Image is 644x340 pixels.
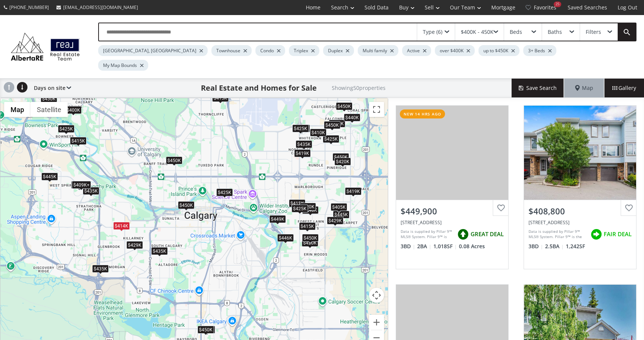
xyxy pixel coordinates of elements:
div: $425K [216,188,233,196]
div: Baths [548,29,562,35]
div: $435K [83,187,99,194]
span: 0.08 Acres [459,243,485,250]
div: $419K [294,149,311,157]
button: Save Search [512,79,564,97]
div: over $400K [435,45,475,56]
div: $450K [302,234,319,241]
a: new 14 hrs ago$449,900[STREET_ADDRESS]Data is supplied by Pillar 9™ MLS® System. Pillar 9™ is the... [388,98,516,277]
div: Condo [255,45,285,56]
img: Logo [8,31,83,62]
div: $425K [292,124,309,132]
div: $435K [151,247,168,255]
div: $430K [41,95,57,103]
div: Gallery [604,79,644,97]
div: [GEOGRAPHIC_DATA], [GEOGRAPHIC_DATA] [98,45,208,56]
div: up to $450K [478,45,519,56]
div: 1515 24 Avenue NW, Calgary, AB T2E 3S9 [401,219,504,226]
div: $435K [92,265,109,273]
div: $405K [331,203,347,211]
div: $425K [58,124,74,132]
a: $408,800[STREET_ADDRESS]Data is supplied by Pillar 9™ MLS® System. Pillar 9™ is the owner of the ... [516,98,644,277]
button: Show satellite imagery [30,102,68,117]
div: $410K [310,129,327,137]
div: Active [402,45,431,56]
div: $400K [65,106,82,114]
img: rating icon [456,227,471,242]
a: [EMAIL_ADDRESS][DOMAIN_NAME] [53,0,142,14]
div: Data is supplied by Pillar 9™ MLS® System. Pillar 9™ is the owner of the copyright in its MLS® Sy... [401,229,454,240]
span: 1,242 SF [566,243,585,250]
div: $450K [324,121,340,129]
div: Multi family [358,45,398,56]
button: Map camera controls [369,288,384,303]
div: Duplex [323,45,354,56]
div: $450K [178,201,194,209]
div: $449K [269,215,286,223]
div: $409K+ [72,181,91,188]
div: $420K [334,158,351,165]
div: $415K [212,94,229,102]
div: $450K [166,156,182,164]
button: Toggle fullscreen view [369,102,384,117]
span: FAIR DEAL [604,230,632,238]
button: Show street map [4,102,30,117]
div: $450K [333,153,349,161]
div: Data is supplied by Pillar 9™ MLS® System. Pillar 9™ is the owner of the copyright in its MLS® Sy... [529,229,587,240]
span: Gallery [612,84,636,92]
div: $414K [113,222,130,230]
div: $450K [197,325,214,333]
div: 22 Coachway Gardens SW, Calgary, AB T3H 2V9 [529,219,632,226]
div: $450K [336,102,352,110]
span: 2.5 BA [545,243,564,250]
div: $429K [126,241,143,249]
button: Zoom in [369,315,384,330]
span: GREAT DEAL [471,230,504,238]
div: $415K [289,199,305,207]
span: [PHONE_NUMBER] [9,4,49,11]
div: $446K [277,234,294,241]
span: 3 BD [401,243,415,250]
div: Townhouse [211,45,252,56]
div: $440K [344,113,360,121]
div: $420K [299,202,316,210]
span: [EMAIL_ADDRESS][DOMAIN_NAME] [63,4,138,11]
div: 25 [554,2,561,7]
div: $429K [327,217,343,225]
div: $445K [41,173,58,181]
h1: Real Estate and Homes for Sale [201,83,317,93]
div: $425K [292,204,308,212]
span: Map [575,84,593,92]
div: Days on site [30,79,71,97]
div: $435K [296,140,312,148]
h2: Showing 50 properties [332,85,386,91]
div: $415K [299,222,316,230]
div: Filters [586,29,601,35]
div: My Map Bounds [98,60,148,71]
div: Type (6) [423,29,442,35]
div: $449,900 [401,205,504,217]
div: Triplex [289,45,319,56]
div: $408,800 [529,205,632,217]
div: $425K [323,135,339,143]
div: $430K [71,181,88,188]
span: 2 BA [417,243,431,250]
div: $419K [345,187,361,195]
div: $445K [333,210,349,218]
img: rating icon [589,227,604,242]
div: Map [564,79,604,97]
div: $439K [329,120,345,127]
div: $440K [302,206,319,214]
div: $400K - 450K [461,29,494,35]
span: 1,018 SF [433,243,457,250]
div: 3+ Beds [523,45,556,56]
div: Beds [510,29,522,35]
div: $415K [70,137,87,144]
div: $420K [302,238,318,246]
span: 3 BD [529,243,543,250]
